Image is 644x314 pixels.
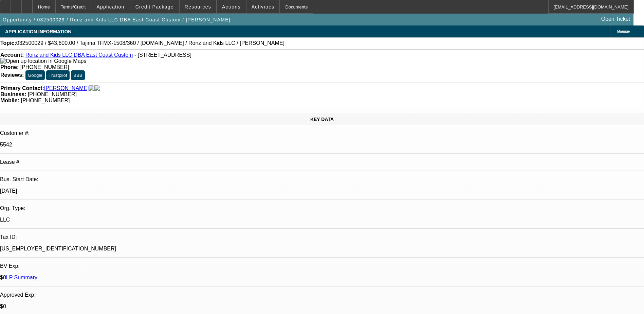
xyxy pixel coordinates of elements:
a: LP Summary [6,275,37,280]
strong: Business: [0,91,26,97]
button: Trustpilot [46,70,69,80]
button: Credit Package [130,0,179,13]
img: linkedin-icon.png [94,85,100,91]
span: Application [96,4,124,10]
span: APPLICATION INFORMATION [5,29,71,34]
strong: Topic: [0,40,16,46]
strong: Mobile: [0,98,19,103]
strong: Primary Contact: [0,85,44,91]
a: [PERSON_NAME] [44,85,89,91]
button: Resources [180,0,216,13]
img: facebook-icon.png [89,85,94,91]
span: Actions [222,4,241,10]
img: Open up location in Google Maps [0,58,86,64]
button: BBB [71,70,85,80]
span: Activities [252,4,275,10]
a: Open Ticket [599,13,633,25]
strong: Account: [0,52,24,58]
span: KEY DATA [310,117,334,122]
span: Resources [185,4,211,10]
span: 032500029 / $43,600.00 / Tajima TFMX-1508/360 / [DOMAIN_NAME] / Ronz and Kids LLC / [PERSON_NAME] [16,40,284,46]
span: [PHONE_NUMBER] [20,64,69,70]
strong: Reviews: [0,72,24,78]
span: - [STREET_ADDRESS] [134,52,191,58]
span: [PHONE_NUMBER] [21,98,70,103]
button: Actions [217,0,246,13]
span: [PHONE_NUMBER] [28,91,77,97]
button: Application [91,0,129,13]
strong: Phone: [0,64,19,70]
span: Opportunity / 032500029 / Ronz and Kids LLC DBA East Coast Custom / [PERSON_NAME] [3,17,231,22]
button: Activities [246,0,280,13]
span: Manage [617,30,630,33]
button: Google [25,70,45,80]
span: Credit Package [135,4,174,10]
a: View Google Maps [0,58,86,64]
a: Ronz and Kids LLC DBA East Coast Custom [25,52,133,58]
